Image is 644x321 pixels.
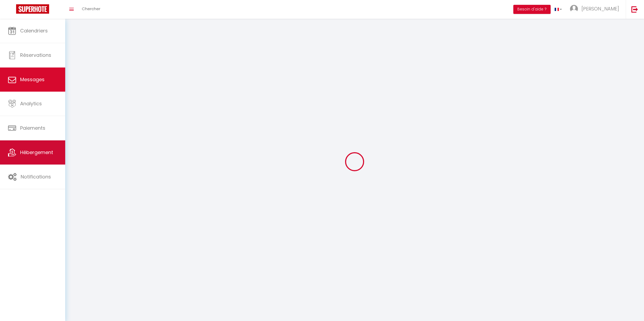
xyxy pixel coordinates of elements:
img: Super Booking [16,4,49,14]
span: Notifications [21,173,51,180]
span: Hébergement [20,149,53,156]
button: Besoin d'aide ? [513,5,551,14]
span: Analytics [20,100,42,107]
span: Calendriers [20,27,48,34]
span: Chercher [82,6,100,12]
span: [PERSON_NAME] [581,5,619,12]
span: Messages [20,76,45,83]
img: ... [570,5,578,13]
button: Ouvrir le widget de chat LiveChat [4,2,20,18]
span: Réservations [20,52,51,58]
img: logout [631,6,638,13]
span: Paiements [20,125,45,131]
